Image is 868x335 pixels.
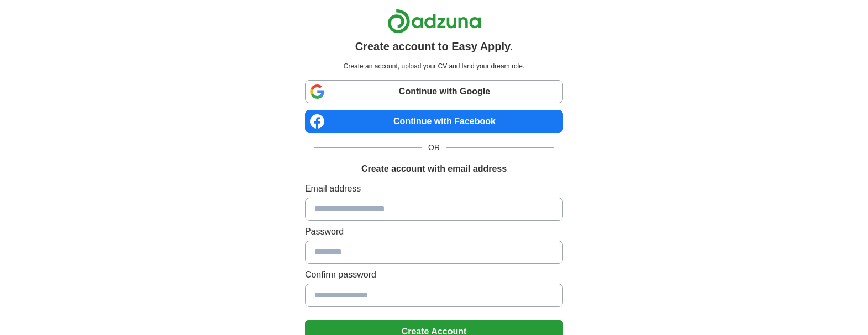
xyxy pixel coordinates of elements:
[422,142,446,153] span: OR
[305,225,563,238] label: Password
[361,162,507,176] h1: Create account with email address
[355,38,513,55] h1: Create account to Easy Apply.
[305,182,563,195] label: Email address
[387,9,481,34] img: Adzuna logo
[305,110,563,133] a: Continue with Facebook
[305,80,563,103] a: Continue with Google
[305,268,563,281] label: Confirm password
[307,61,561,71] p: Create an account, upload your CV and land your dream role.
